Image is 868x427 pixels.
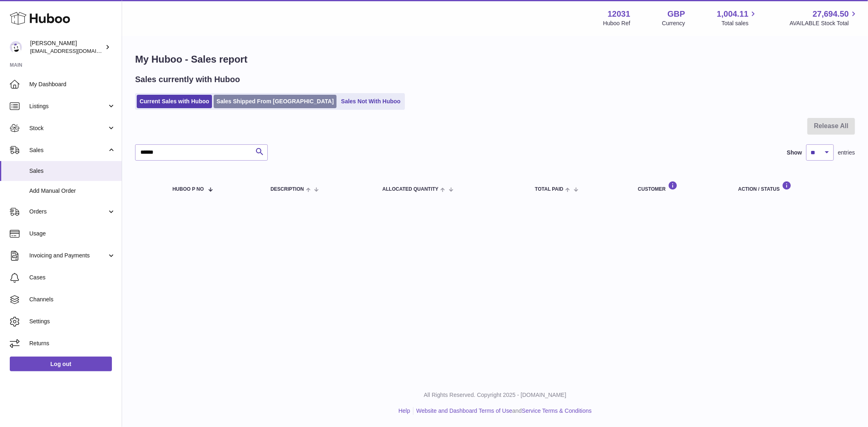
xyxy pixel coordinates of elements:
span: Total paid [535,187,564,192]
span: Returns [29,340,116,347]
a: Help [398,407,410,414]
div: Action / Status [738,181,847,192]
span: ALLOCATED Quantity [383,187,439,192]
a: 1,004.11 Total sales [717,9,758,27]
div: Customer [638,181,722,192]
span: Total sales [722,20,758,27]
span: Channels [29,296,116,303]
span: Invoicing and Payments [29,252,107,259]
div: Currency [662,20,685,27]
span: entries [838,149,855,157]
a: 27,694.50 AVAILABLE Stock Total [789,9,858,27]
span: Settings [29,318,116,325]
a: Log out [10,357,112,371]
img: internalAdmin-12031@internal.huboo.com [10,41,22,53]
span: Orders [29,208,107,216]
strong: GBP [667,9,685,20]
a: Sales Not With Huboo [338,95,403,108]
span: Usage [29,230,116,237]
span: Cases [29,274,116,281]
span: My Dashboard [29,81,116,88]
span: AVAILABLE Stock Total [789,20,858,27]
label: Show [787,149,802,157]
strong: 12031 [608,9,630,20]
span: 27,694.50 [813,9,849,20]
li: and [413,407,592,415]
span: Huboo P no [173,187,204,192]
span: Add Manual Order [29,187,116,195]
div: [PERSON_NAME] [30,39,103,55]
a: Current Sales with Huboo [137,95,212,108]
span: Sales [29,146,107,154]
h1: My Huboo - Sales report [135,53,855,66]
span: Sales [29,167,116,175]
a: Website and Dashboard Terms of Use [416,407,512,414]
div: Huboo Ref [603,20,630,27]
span: [EMAIL_ADDRESS][DOMAIN_NAME] [30,48,120,54]
a: Service Terms & Conditions [522,407,592,414]
span: Listings [29,102,107,110]
h2: Sales currently with Huboo [135,74,240,85]
span: Stock [29,124,107,132]
span: 1,004.11 [717,9,749,20]
span: Description [271,187,304,192]
a: Sales Shipped From [GEOGRAPHIC_DATA] [214,95,337,108]
p: All Rights Reserved. Copyright 2025 - [DOMAIN_NAME] [129,391,861,399]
